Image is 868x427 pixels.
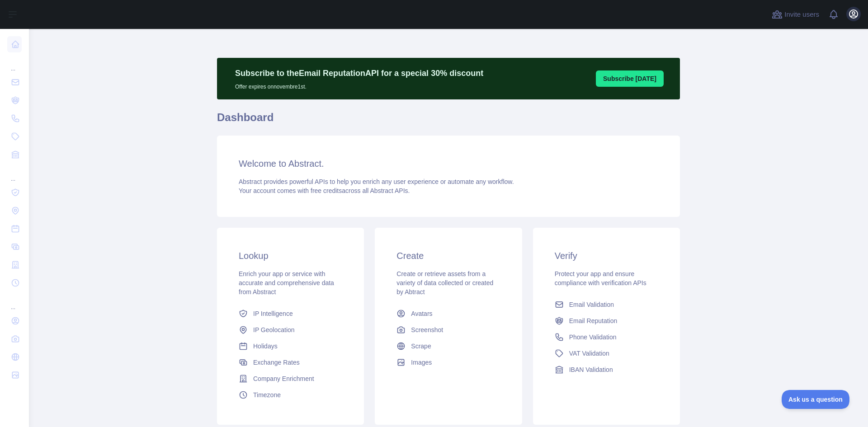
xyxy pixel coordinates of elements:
span: Exchange Rates [253,358,300,367]
a: Screenshot [393,322,504,338]
span: Enrich your app or service with accurate and comprehensive data from Abstract [239,270,334,296]
a: Holidays [235,338,346,354]
p: Subscribe to the Email Reputation API for a special 30 % discount [235,67,483,80]
a: Phone Validation [551,329,662,345]
span: Holidays [253,342,278,351]
div: ... [7,293,22,311]
span: Images [411,358,432,367]
a: Company Enrichment [235,371,346,387]
button: Invite users [770,7,821,22]
span: Your account comes with across all Abstract APIs. [239,187,410,194]
span: Abstract provides powerful APIs to help you enrich any user experience or automate any workflow. [239,178,514,185]
button: Subscribe [DATE] [596,70,664,87]
h3: Create [396,249,500,262]
span: IP Geolocation [253,325,295,334]
h3: Verify [555,249,658,262]
a: Images [393,354,504,371]
h3: Welcome to Abstract. [239,157,658,170]
p: Offer expires on novembre 1st. [235,80,483,90]
span: free credits [311,187,342,194]
span: IBAN Validation [569,365,613,374]
span: IP Intelligence [253,309,293,318]
span: Screenshot [411,325,443,334]
span: Company Enrichment [253,374,314,383]
span: Email Validation [569,300,614,309]
a: Exchange Rates [235,354,346,371]
a: Timezone [235,387,346,403]
iframe: Toggle Customer Support [782,390,850,409]
a: VAT Validation [551,345,662,361]
a: Avatars [393,305,504,322]
a: IP Intelligence [235,305,346,322]
span: Timezone [253,390,281,399]
span: Avatars [411,309,432,318]
div: ... [7,54,22,72]
a: Email Validation [551,296,662,313]
a: IP Geolocation [235,322,346,338]
a: Email Reputation [551,313,662,329]
span: Protect your app and ensure compliance with verification APIs [555,270,646,286]
span: Phone Validation [569,333,617,342]
a: IBAN Validation [551,361,662,378]
h1: Dashboard [217,110,680,132]
a: Scrape [393,338,504,354]
span: Scrape [411,342,431,351]
span: Email Reputation [569,316,618,325]
span: Create or retrieve assets from a variety of data collected or created by Abtract [396,270,493,296]
div: ... [7,164,22,183]
span: Invite users [784,9,819,20]
span: VAT Validation [569,349,609,358]
h3: Lookup [239,249,342,262]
